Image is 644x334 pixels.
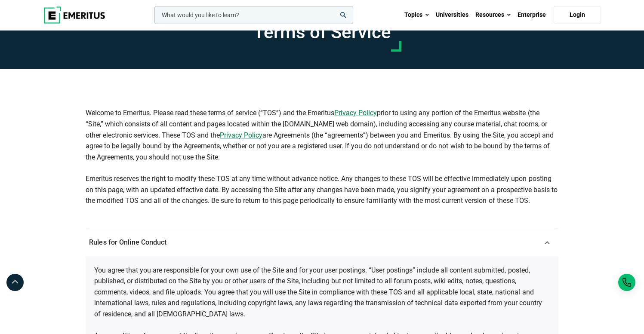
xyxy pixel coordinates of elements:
[253,21,391,43] h1: Terms of Service
[154,6,353,24] input: woocommerce-product-search-field-0
[554,6,601,24] a: Login
[86,173,558,206] p: Emeritus reserves the right to modify these TOS at any time without advance notice. Any changes t...
[89,238,166,246] span: Rules for Online Conduct
[86,107,558,162] p: Welcome to Emeritus. Please read these terms of service (“TOS”) and the Emeritus prior to using a...
[94,265,550,320] p: You agree that you are responsible for your own use of the Site and for your user postings. “User...
[220,130,262,141] a: Privacy Policy
[334,107,377,119] a: Privacy Policy
[86,228,558,257] a: Rules for Online Conduct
